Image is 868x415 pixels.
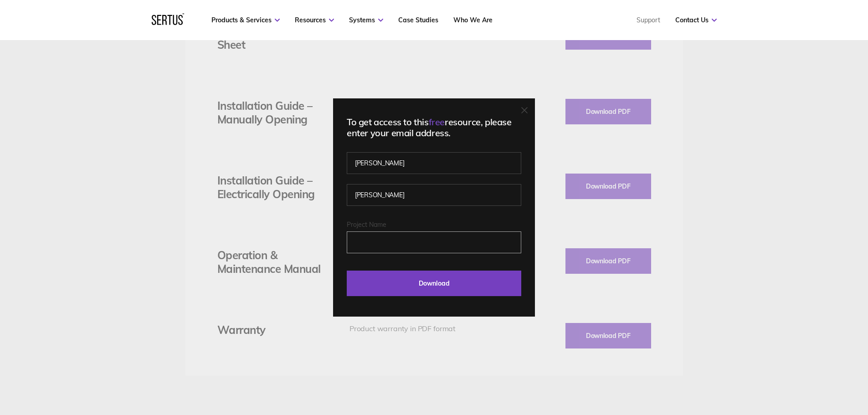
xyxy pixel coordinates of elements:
input: Last name* [347,184,521,206]
a: Systems [349,16,383,24]
input: First name* [347,152,521,174]
a: Resources [295,16,334,24]
a: Products & Services [211,16,280,24]
span: free [429,116,445,128]
input: Download [347,271,521,296]
a: Case Studies [398,16,438,24]
span: Project Name [347,220,386,229]
iframe: Chat Widget [704,309,868,415]
a: Support [637,16,660,24]
div: To get access to this resource, please enter your email address. [347,117,521,138]
a: Who We Are [453,16,493,24]
a: Contact Us [675,16,717,24]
